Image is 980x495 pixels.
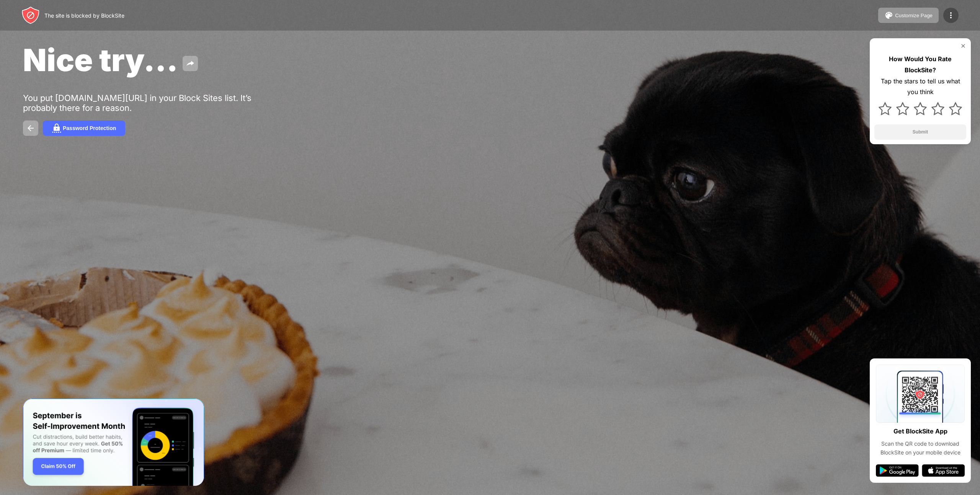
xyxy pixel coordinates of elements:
[23,93,260,113] div: You put [DOMAIN_NAME][URL] in your Block Sites list. It’s probably there for a reason.
[874,124,966,140] button: Submit
[946,11,955,20] img: menu-icon.svg
[874,76,966,98] div: Tap the stars to tell us what you think
[931,102,944,115] img: star.svg
[63,125,116,131] div: Password Protection
[874,54,966,76] div: How Would You Rate BlockSite?
[876,440,965,457] div: Scan the QR code to download BlockSite on your mobile device
[914,102,927,115] img: star.svg
[21,6,40,24] img: header-logo.svg
[23,399,204,486] iframe: Banner
[52,124,61,133] img: password.svg
[23,41,178,78] span: Nice try...
[26,124,35,133] img: back.svg
[43,120,125,136] button: Password Protection
[878,8,939,23] button: Customize Page
[960,43,966,49] img: rate-us-close.svg
[922,464,965,477] img: app-store.svg
[186,59,195,68] img: share.svg
[896,102,909,115] img: star.svg
[884,11,893,20] img: pallet.svg
[895,13,933,18] div: Customize Page
[876,365,965,423] img: qrcode.svg
[949,102,962,115] img: star.svg
[876,464,919,477] img: google-play.svg
[879,102,892,115] img: star.svg
[893,426,947,437] div: Get BlockSite App
[44,12,124,19] div: The site is blocked by BlockSite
